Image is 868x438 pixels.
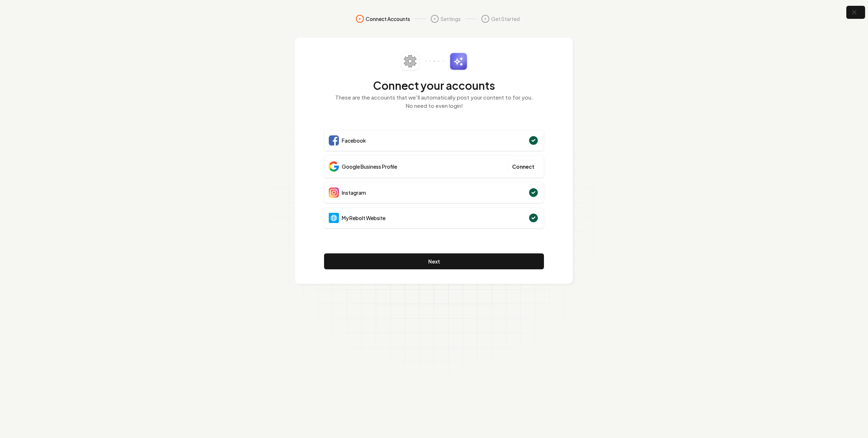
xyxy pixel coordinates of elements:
img: Website [329,213,339,223]
span: My Rebolt Website [342,214,386,222]
span: Connect Accounts [366,15,410,22]
h2: Connect your accounts [324,79,544,92]
span: Get Started [491,15,520,22]
img: sparkles.svg [450,52,467,70]
img: Google [329,161,339,172]
span: Google Business Profile [342,163,397,170]
img: Instagram [329,188,339,198]
p: These are the accounts that we'll automatically post your content to for you. No need to even login! [324,93,544,110]
button: Next [324,253,544,269]
button: Connect [507,160,539,173]
span: Settings [441,15,461,22]
span: Facebook [342,137,366,144]
img: Facebook [329,135,339,146]
img: connector-dots.svg [425,60,444,62]
span: Instagram [342,189,366,196]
